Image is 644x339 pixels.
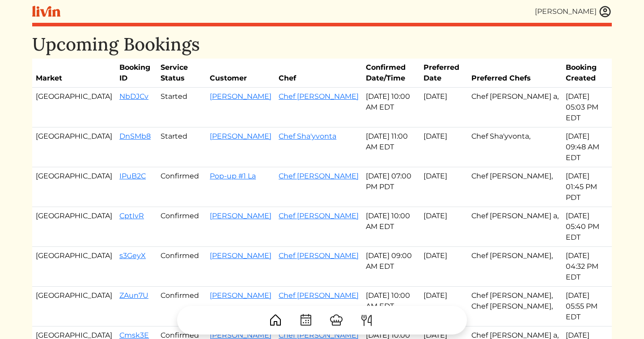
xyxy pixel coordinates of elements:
[119,251,146,260] a: s3GeyX
[157,207,207,247] td: Confirmed
[562,88,612,127] td: [DATE] 05:03 PM EDT
[562,207,612,247] td: [DATE] 05:40 PM EDT
[206,59,275,88] th: Customer
[362,59,420,88] th: Confirmed Date/Time
[562,127,612,167] td: [DATE] 09:48 AM EDT
[32,59,116,88] th: Market
[32,167,116,207] td: [GEOGRAPHIC_DATA]
[362,88,420,127] td: [DATE] 10:00 AM EDT
[562,247,612,287] td: [DATE] 04:32 PM EDT
[562,287,612,326] td: [DATE] 05:55 PM EDT
[279,132,336,140] a: Chef Sha'yvonta
[32,287,116,326] td: [GEOGRAPHIC_DATA]
[210,291,271,300] a: [PERSON_NAME]
[275,59,362,88] th: Chef
[420,247,468,287] td: [DATE]
[32,127,116,167] td: [GEOGRAPHIC_DATA]
[119,92,148,101] a: NbDJCv
[210,132,271,140] a: [PERSON_NAME]
[468,88,562,127] td: Chef [PERSON_NAME] a,
[362,127,420,167] td: [DATE] 11:00 AM EDT
[362,287,420,326] td: [DATE] 10:00 AM EDT
[420,88,468,127] td: [DATE]
[119,132,151,140] a: DnSMb8
[468,127,562,167] td: Chef Sha'yvonta,
[468,287,562,326] td: Chef [PERSON_NAME], Chef [PERSON_NAME],
[157,247,207,287] td: Confirmed
[362,207,420,247] td: [DATE] 10:00 AM EDT
[210,92,271,101] a: [PERSON_NAME]
[468,207,562,247] td: Chef [PERSON_NAME] a,
[420,167,468,207] td: [DATE]
[360,313,374,327] img: ForkKnife-55491504ffdb50bab0c1e09e7649658475375261d09fd45db06cec23bce548bf.svg
[279,251,359,260] a: Chef [PERSON_NAME]
[468,247,562,287] td: Chef [PERSON_NAME],
[32,34,612,55] h1: Upcoming Bookings
[362,247,420,287] td: [DATE] 09:00 AM EDT
[329,313,343,327] img: ChefHat-a374fb509e4f37eb0702ca99f5f64f3b6956810f32a249b33092029f8484b388.svg
[598,5,612,18] img: user_account-e6e16d2ec92f44fc35f99ef0dc9cddf60790bfa021a6ecb1c896eb5d2907b31c.svg
[32,88,116,127] td: [GEOGRAPHIC_DATA]
[157,287,207,326] td: Confirmed
[535,6,597,17] div: [PERSON_NAME]
[32,207,116,247] td: [GEOGRAPHIC_DATA]
[268,313,283,327] img: House-9bf13187bcbb5817f509fe5e7408150f90897510c4275e13d0d5fca38e0b5951.svg
[420,287,468,326] td: [DATE]
[210,251,271,260] a: [PERSON_NAME]
[157,127,207,167] td: Started
[562,167,612,207] td: [DATE] 01:45 PM PDT
[420,207,468,247] td: [DATE]
[279,212,359,220] a: Chef [PERSON_NAME]
[119,212,144,220] a: CptIvR
[119,291,148,300] a: ZAun7U
[210,172,256,180] a: Pop-up #1 La
[468,59,562,88] th: Preferred Chefs
[116,59,157,88] th: Booking ID
[210,212,271,220] a: [PERSON_NAME]
[157,167,207,207] td: Confirmed
[299,313,313,327] img: CalendarDots-5bcf9d9080389f2a281d69619e1c85352834be518fbc73d9501aef674afc0d57.svg
[279,92,359,101] a: Chef [PERSON_NAME]
[562,59,612,88] th: Booking Created
[279,291,359,300] a: Chef [PERSON_NAME]
[420,127,468,167] td: [DATE]
[420,59,468,88] th: Preferred Date
[157,88,207,127] td: Started
[279,172,359,180] a: Chef [PERSON_NAME]
[32,247,116,287] td: [GEOGRAPHIC_DATA]
[157,59,207,88] th: Service Status
[468,167,562,207] td: Chef [PERSON_NAME],
[362,167,420,207] td: [DATE] 07:00 PM PDT
[119,172,146,180] a: IPuB2C
[32,6,60,17] img: livin-logo-a0d97d1a881af30f6274990eb6222085a2533c92bbd1e4f22c21b4f0d0e3210c.svg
